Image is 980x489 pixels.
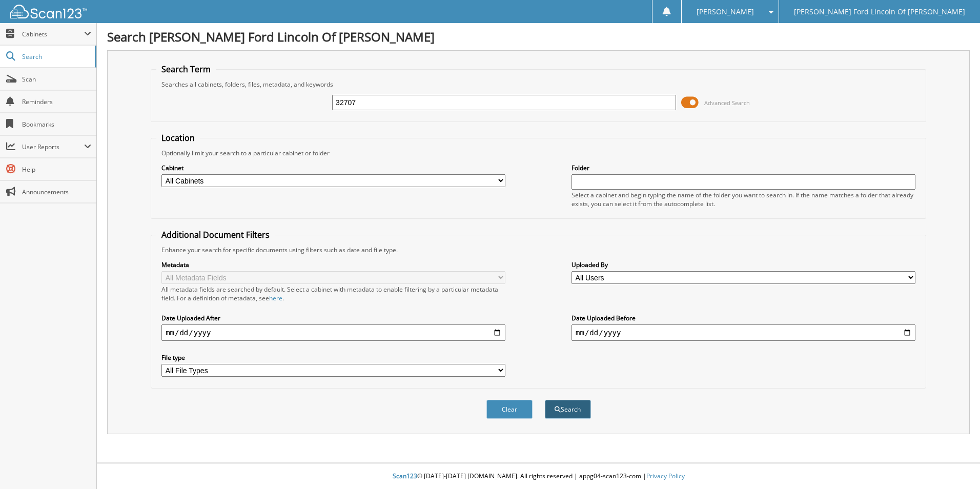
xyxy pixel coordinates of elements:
[571,164,915,172] label: Folder
[22,188,91,196] span: Announcements
[161,164,505,172] label: Cabinet
[10,5,87,18] img: scan123-logo-white.svg
[486,400,533,419] button: Clear
[929,440,980,489] iframe: Chat Widget
[161,324,505,341] input: start
[22,97,91,106] span: Reminders
[794,9,965,15] span: [PERSON_NAME] Ford Lincoln Of [PERSON_NAME]
[571,324,915,341] input: end
[156,64,216,75] legend: Search Term
[22,75,91,84] span: Scan
[571,260,915,269] label: Uploaded By
[107,28,970,45] h1: Search [PERSON_NAME] Ford Lincoln Of [PERSON_NAME]
[97,464,980,489] div: © [DATE]-[DATE] [DOMAIN_NAME]. All rights reserved | appg04-scan123-com |
[161,353,505,362] label: File type
[269,294,282,302] a: here
[161,260,505,269] label: Metadata
[393,472,417,480] span: Scan123
[646,472,685,480] a: Privacy Policy
[161,285,505,302] div: All metadata fields are searched by default. Select a cabinet with metadata to enable filtering b...
[156,229,275,240] legend: Additional Document Filters
[22,120,91,129] span: Bookmarks
[571,314,915,322] label: Date Uploaded Before
[697,9,754,15] span: [PERSON_NAME]
[22,52,90,61] span: Search
[22,30,84,38] span: Cabinets
[545,400,591,419] button: Search
[156,132,200,144] legend: Location
[156,80,921,89] div: Searches all cabinets, folders, files, metadata, and keywords
[704,99,750,107] span: Advanced Search
[156,149,921,157] div: Optionally limit your search to a particular cabinet or folder
[156,246,921,254] div: Enhance your search for specific documents using filters such as date and file type.
[161,314,505,322] label: Date Uploaded After
[22,165,91,174] span: Help
[22,142,84,151] span: User Reports
[571,191,915,208] div: Select a cabinet and begin typing the name of the folder you want to search in. If the name match...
